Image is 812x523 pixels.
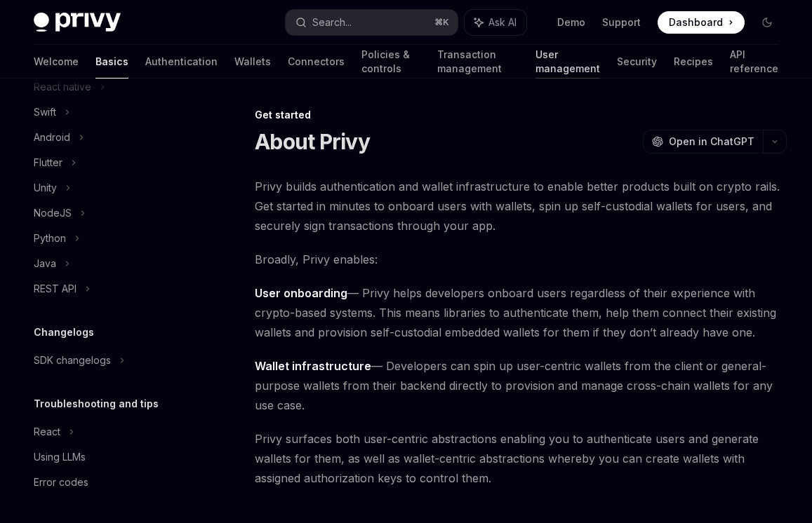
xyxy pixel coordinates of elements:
[255,286,347,300] strong: User onboarding
[557,15,585,29] a: Demo
[22,470,202,495] a: Error codes
[34,129,70,146] div: Android
[488,15,517,29] span: Ask AI
[34,352,111,369] div: SDK changelogs
[34,449,86,466] div: Using LLMs
[34,104,56,121] div: Swift
[658,11,745,34] a: Dashboard
[34,280,76,297] div: REST API
[643,130,763,154] button: Open in ChatGPT
[34,324,94,341] h5: Changelogs
[674,45,713,79] a: Recipes
[255,177,787,236] span: Privy builds authentication and wallet infrastructure to enable better products built on crypto r...
[22,444,202,470] a: Using LLMs
[234,45,271,79] a: Wallets
[255,283,787,342] span: — Privy helps developers onboard users regardless of their experience with crypto-based systems. ...
[361,45,420,79] a: Policies & controls
[756,11,778,34] button: Toggle dark mode
[255,359,371,373] strong: Wallet infrastructure
[34,395,159,412] h5: Troubleshooting and tips
[145,45,218,79] a: Authentication
[465,10,526,35] button: Ask AI
[312,14,352,31] div: Search...
[255,129,370,154] h1: About Privy
[255,250,787,269] span: Broadly, Privy enables:
[669,15,723,29] span: Dashboard
[730,45,778,79] a: API reference
[34,423,60,440] div: React
[255,429,787,488] span: Privy surfaces both user-centric abstractions enabling you to authenticate users and generate wal...
[34,45,79,79] a: Welcome
[34,154,62,171] div: Flutter
[34,179,57,196] div: Unity
[255,356,787,415] span: — Developers can spin up user-centric wallets from the client or general-purpose wallets from the...
[34,474,88,491] div: Error codes
[34,205,72,222] div: NodeJS
[434,17,449,28] span: ⌘ K
[535,45,600,79] a: User management
[617,45,657,79] a: Security
[34,230,66,247] div: Python
[34,255,56,272] div: Java
[286,10,458,35] button: Search...⌘K
[95,45,128,79] a: Basics
[437,45,519,79] a: Transaction management
[669,135,754,149] span: Open in ChatGPT
[288,45,345,79] a: Connectors
[34,13,121,32] img: dark logo
[602,15,641,29] a: Support
[255,108,787,122] div: Get started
